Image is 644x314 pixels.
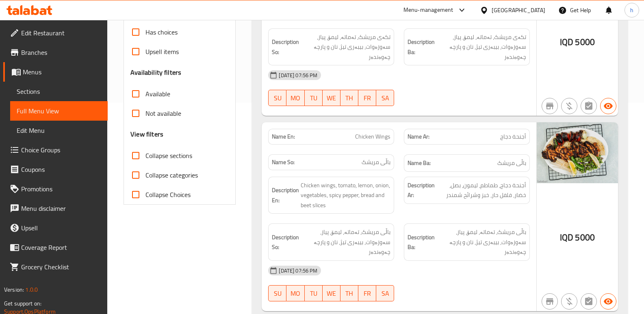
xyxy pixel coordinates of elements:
[25,284,38,295] span: 1.0.0
[21,165,101,174] span: Coupons
[21,223,101,233] span: Upsell
[272,37,299,57] strong: Description So:
[3,199,108,218] a: Menu disclaimer
[305,285,323,301] button: TU
[323,90,340,106] button: WE
[305,90,323,106] button: TU
[272,185,299,205] strong: Description En:
[537,122,618,183] img: Chicken_Wings638904526876749268.jpg
[145,190,191,199] span: Collapse Choices
[497,158,526,168] span: باڵی مریشک
[492,6,545,15] div: [GEOGRAPHIC_DATA]
[4,298,41,309] span: Get support on:
[21,204,101,213] span: Menu disclaimer
[326,288,337,299] span: WE
[272,232,299,252] strong: Description So:
[408,232,435,252] strong: Description Ba:
[355,132,390,141] span: Chicken Wings
[575,34,595,50] span: 5000
[145,89,170,99] span: Available
[301,32,390,62] span: تکەی مریشک، تەماتە، لیمۆ، پیاز، سەوزەوات، بیبەری تیژ، نان و پارچە چەوەندەر
[542,293,558,310] button: Not branch specific item
[23,67,101,77] span: Menus
[362,92,373,104] span: FR
[268,285,286,301] button: SU
[272,132,295,141] strong: Name En:
[344,92,355,104] span: TH
[560,34,573,50] span: IQD
[272,288,283,299] span: SU
[17,126,101,135] span: Edit Menu
[308,92,319,104] span: TU
[308,288,319,299] span: TU
[286,285,304,301] button: MO
[630,6,633,15] span: h
[10,121,108,140] a: Edit Menu
[358,90,376,106] button: FR
[272,92,283,104] span: SU
[326,92,337,104] span: WE
[21,145,101,155] span: Choice Groups
[561,293,577,310] button: Purchased item
[3,179,108,199] a: Promotions
[3,43,108,62] a: Branches
[408,158,431,168] strong: Name Ba:
[542,98,558,114] button: Not branch specific item
[301,227,390,257] span: باڵی مریشک، تەماتە، لیمۆ، پیاز، سەوزەوات، بیبەری تیژ، نان و پارچە چەوەندەر
[408,132,429,141] strong: Name Ar:
[362,288,373,299] span: FR
[290,288,301,299] span: MO
[408,37,435,57] strong: Description Ba:
[3,23,108,43] a: Edit Restaurant
[340,90,358,106] button: TH
[358,285,376,301] button: FR
[10,82,108,101] a: Sections
[145,151,192,160] span: Collapse sections
[145,47,179,56] span: Upsell items
[436,32,526,62] span: تکەی مریشک، تەماتە، لیمۆ، پیاز، سەوزەوات، بیبەری تیژ، نان و پارچە چەوەندەر
[3,140,108,160] a: Choice Groups
[21,48,101,57] span: Branches
[403,5,453,15] div: Menu-management
[379,288,391,299] span: SA
[376,90,394,106] button: SA
[268,90,286,106] button: SU
[600,98,616,114] button: Available
[17,106,101,116] span: Full Menu View
[21,243,101,252] span: Coverage Report
[21,184,101,194] span: Promotions
[290,92,301,104] span: MO
[575,230,595,245] span: 5000
[500,132,526,141] span: أجنحة دجاج
[561,98,577,114] button: Purchased item
[581,98,597,114] button: Not has choices
[301,180,390,210] span: Chicken wings, tomato, lemon, onion, vegetables, spicy pepper, bread and beet slices
[436,227,526,257] span: باڵی مریشک، تەماتە، لیمۆ، پیاز، سەوزەوات، بیبەری تیژ، نان و پارچە چەوەندەر
[344,288,355,299] span: TH
[408,180,435,200] strong: Description Ar:
[3,160,108,179] a: Coupons
[272,158,295,167] strong: Name So:
[130,68,181,77] h3: Availability filters
[3,257,108,277] a: Grocery Checklist
[130,130,163,139] h3: View filters
[21,28,101,38] span: Edit Restaurant
[340,285,358,301] button: TH
[3,218,108,238] a: Upsell
[3,238,108,257] a: Coverage Report
[145,108,181,118] span: Not available
[4,284,24,295] span: Version:
[323,285,340,301] button: WE
[275,267,321,275] span: [DATE] 07:56 PM
[560,230,573,245] span: IQD
[21,262,101,272] span: Grocery Checklist
[145,27,178,37] span: Has choices
[17,87,101,96] span: Sections
[376,285,394,301] button: SA
[10,101,108,121] a: Full Menu View
[600,293,616,310] button: Available
[3,62,108,82] a: Menus
[379,92,391,104] span: SA
[581,293,597,310] button: Not has choices
[362,158,390,167] span: باڵی مریشک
